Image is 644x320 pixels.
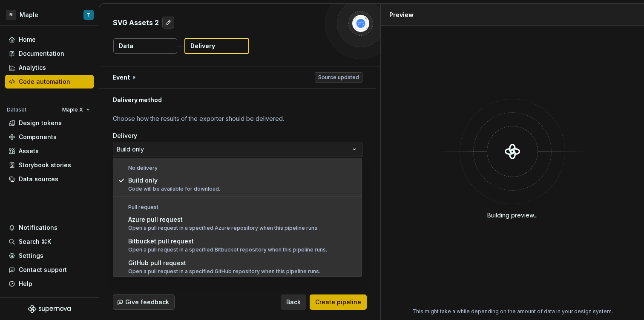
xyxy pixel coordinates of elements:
[128,237,194,245] span: Bitbucket pull request
[115,165,360,171] div: No delivery
[128,225,319,231] div: Open a pull request in a specified Azure repository when this pipeline runs.
[128,246,327,253] div: Open a pull request in a specified Bitbucket repository when this pipeline runs.
[128,259,186,266] span: GitHub pull request
[128,177,158,184] span: Build only
[128,186,220,192] div: Code will be available for download.
[115,204,360,211] div: Pull request
[128,268,320,275] div: Open a pull request in a specified GitHub repository when this pipeline runs.
[128,216,183,223] span: Azure pull request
